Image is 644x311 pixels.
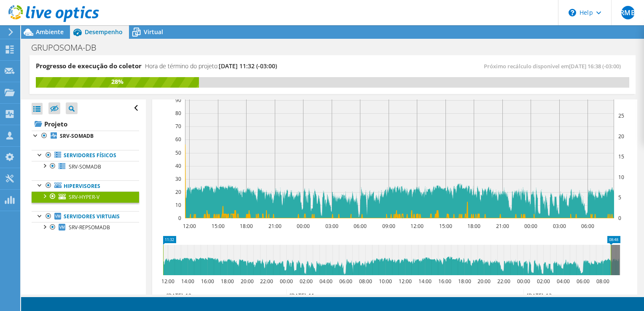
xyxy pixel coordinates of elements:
span: Ambiente [36,28,64,36]
text: 06:00 [353,223,366,230]
span: SRV-REPSOMADB [69,224,110,231]
text: 02:00 [299,278,312,285]
h1: GRUPOSOMA-DB [27,43,110,52]
span: Próximo recálculo disponível em [484,62,625,70]
text: 10 [175,201,181,209]
text: 08:00 [359,278,372,285]
text: 00:00 [296,223,309,230]
text: 20:00 [477,278,490,285]
span: [DATE] 16:38 (-03:00) [569,62,621,70]
text: 50 [175,149,181,156]
a: SRV-REPSOMADB [32,222,139,233]
text: 90 [175,97,181,104]
h4: Hora de término do projeto: [145,62,277,71]
text: 70 [175,123,181,130]
text: 80 [175,110,181,117]
text: 12:00 [161,278,174,285]
text: 02:00 [537,278,550,285]
div: 28% [36,77,199,86]
span: [DATE] 11:32 (-03:00) [219,62,277,70]
a: Servidores físicos [32,150,139,161]
text: 20 [618,133,624,140]
span: SRV-SOMADB [69,163,101,170]
text: 22:00 [497,278,510,285]
span: RMB [621,6,635,19]
text: 00:00 [524,223,537,230]
span: Desempenho [85,28,123,36]
a: SRV-SOMADB [32,161,139,172]
span: Virtual [144,28,163,36]
text: 18:00 [239,223,252,230]
text: 18:00 [220,278,233,285]
text: 25 [618,112,624,119]
text: 40 [175,162,181,169]
text: 09:00 [382,223,395,230]
text: 00:00 [279,278,292,285]
text: 06:00 [339,278,352,285]
text: 18:00 [467,223,480,230]
text: 14:00 [181,278,194,285]
text: 15:00 [211,223,224,230]
text: 20:00 [240,278,253,285]
text: 08:00 [596,278,609,285]
text: 12:00 [398,278,411,285]
text: 10 [618,174,624,181]
text: 18:00 [458,278,471,285]
text: 15 [618,153,624,160]
text: 16:00 [201,278,214,285]
text: 00:00 [517,278,530,285]
a: SRV-SOMADB [32,131,139,142]
text: 10:00 [378,278,392,285]
text: 06:00 [576,278,589,285]
text: 06:00 [581,223,594,230]
text: 5 [618,194,621,201]
a: Servidores virtuais [32,211,139,222]
a: Hipervisores [32,180,139,191]
text: 14:00 [418,278,431,285]
svg: \n [569,9,576,16]
span: SRV-HYPER-V [69,193,99,201]
text: 03:00 [553,223,566,230]
text: 21:00 [268,223,281,230]
text: 21:00 [496,223,509,230]
text: 22:00 [260,278,273,285]
text: 20 [175,188,181,196]
text: 03:00 [325,223,338,230]
text: 30 [175,175,181,182]
b: SRV-SOMADB [60,132,94,139]
text: 16:00 [438,278,451,285]
text: 04:00 [556,278,569,285]
text: 15:00 [439,223,452,230]
a: SRV-HYPER-V [32,191,139,202]
text: 12:00 [410,223,423,230]
text: 60 [175,136,181,143]
text: 04:00 [319,278,332,285]
text: 0 [178,214,181,222]
a: Projeto [32,117,139,131]
text: 0 [618,214,621,222]
text: 12:00 [182,223,196,230]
